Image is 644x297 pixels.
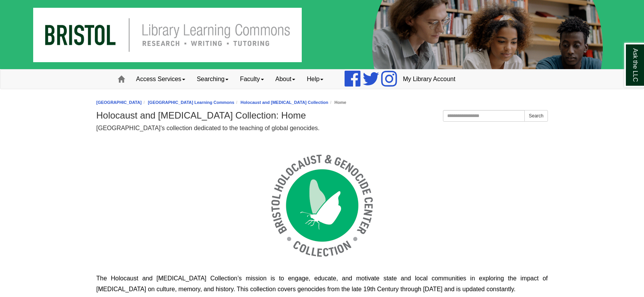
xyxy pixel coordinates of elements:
[328,99,347,106] li: Home
[397,70,461,89] a: My Library Account
[96,100,142,105] a: [GEOGRAPHIC_DATA]
[96,125,320,131] span: [GEOGRAPHIC_DATA]'s collection dedicated to the teaching of global genocides.
[96,275,548,292] span: The Holocaust and [MEDICAL_DATA] Collection’s mission is to engage, educate, and motivate state a...
[234,70,270,89] a: Faculty
[240,100,328,105] a: Holocaust and [MEDICAL_DATA] Collection
[191,70,234,89] a: Searching
[96,110,548,121] h1: Holocaust and [MEDICAL_DATA] Collection: Home
[270,70,301,89] a: About
[524,110,548,122] button: Search
[301,70,329,89] a: Help
[96,99,548,106] nav: breadcrumb
[148,100,234,105] a: [GEOGRAPHIC_DATA] Learning Commons
[130,70,191,89] a: Access Services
